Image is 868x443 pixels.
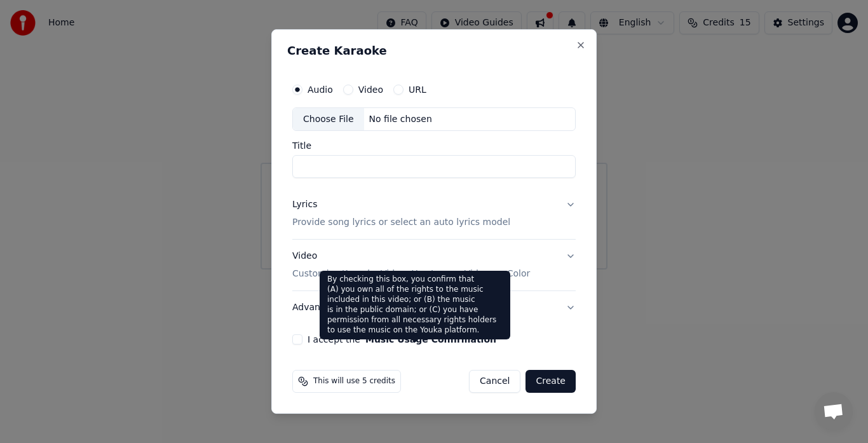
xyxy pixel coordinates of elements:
[358,85,383,94] label: Video
[308,335,496,344] label: I accept the
[292,189,576,240] button: LyricsProvide song lyrics or select an auto lyrics model
[293,108,364,131] div: Choose File
[409,85,426,94] label: URL
[365,335,496,344] button: I accept the
[287,45,581,57] h2: Create Karaoke
[292,217,510,229] p: Provide song lyrics or select an auto lyrics model
[292,291,576,324] button: Advanced
[292,142,576,151] label: Title
[313,376,395,386] span: This will use 5 credits
[308,85,333,94] label: Audio
[320,271,510,339] div: By checking this box, you confirm that (A) you own all of the rights to the music included in thi...
[469,370,520,393] button: Cancel
[292,268,530,280] p: Customize Karaoke Video: Use Image, Video, or Color
[292,250,530,281] div: Video
[526,370,576,393] button: Create
[292,240,576,291] button: VideoCustomize Karaoke Video: Use Image, Video, or Color
[292,199,317,212] div: Lyrics
[364,113,437,126] div: No file chosen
